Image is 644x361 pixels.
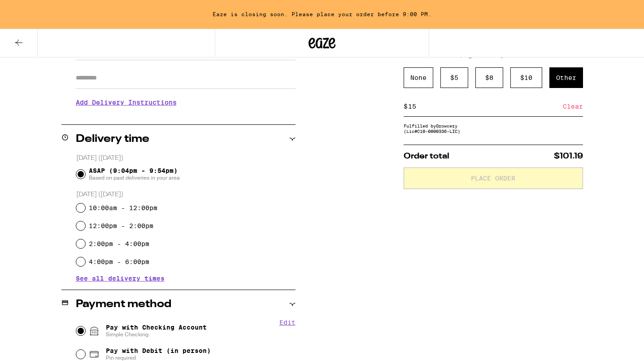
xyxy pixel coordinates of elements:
button: See all delivery times [76,275,165,282]
div: $ [404,97,408,116]
span: Pay with Checking Account [106,324,207,338]
div: $ 5 [440,67,468,88]
span: Pay with Debit (in person) [106,347,211,354]
div: None [404,67,433,88]
div: Clear [563,97,583,116]
p: [DATE] ([DATE]) [76,154,296,163]
h2: Payment method [76,299,171,310]
p: We'll contact you at when we arrive [76,113,296,120]
div: Other [549,67,583,88]
label: 2:00pm - 4:00pm [89,240,149,247]
div: Fulfilled by Growcery (Lic# C10-0000336-LIC ) [404,123,583,134]
span: Order total [404,152,449,160]
label: 4:00pm - 6:00pm [89,258,149,265]
span: Based on past deliveries in your area [89,174,180,181]
p: [DATE] ([DATE]) [76,190,296,199]
div: $ 8 [475,67,503,88]
label: 10:00am - 12:00pm [89,204,157,211]
button: Place Order [404,167,583,189]
h2: Delivery time [76,134,149,145]
span: Simple Checking [106,331,207,338]
h3: Add Delivery Instructions [76,92,296,113]
div: $ 10 [510,67,542,88]
input: 0 [408,102,563,110]
span: ASAP (9:04pm - 9:54pm) [89,167,180,181]
button: Edit [279,319,296,326]
span: Place Order [471,175,515,181]
label: 12:00pm - 2:00pm [89,222,153,229]
span: $101.19 [554,152,583,160]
